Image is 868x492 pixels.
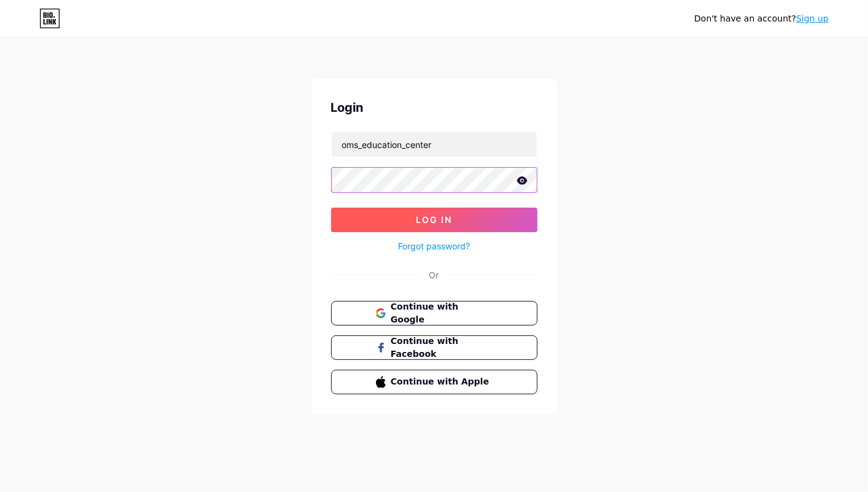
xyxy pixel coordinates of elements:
[331,208,538,232] button: Log In
[416,214,452,225] span: Log In
[331,335,538,360] button: Continue with Facebook
[391,375,492,388] span: Continue with Apple
[331,301,538,326] button: Continue with Google
[391,335,492,361] span: Continue with Facebook
[694,12,829,25] div: Don't have an account?
[332,132,537,157] input: Username
[398,240,470,252] a: Forgot password?
[331,98,538,117] div: Login
[429,268,439,281] div: Or
[331,370,538,394] button: Continue with Apple
[796,14,829,23] a: Sign up
[391,300,492,326] span: Continue with Google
